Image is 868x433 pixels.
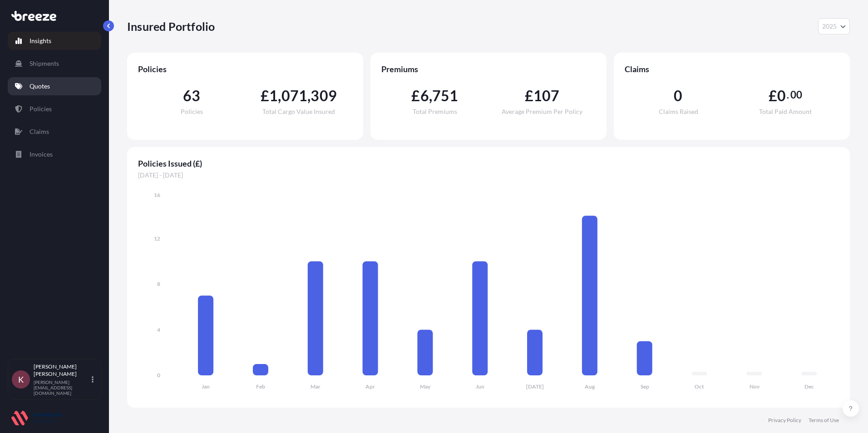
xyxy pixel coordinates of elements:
[777,89,786,103] span: 0
[8,54,101,73] a: Shipments
[269,89,278,103] span: 1
[8,123,101,141] a: Claims
[625,64,839,74] span: Claims
[262,108,335,115] span: Total Cargo Value Insured
[183,89,200,103] span: 63
[30,104,52,113] p: Policies
[311,89,337,103] span: 309
[8,145,101,163] a: Invoices
[256,383,265,390] tspan: Feb
[30,150,53,159] p: Invoices
[30,127,49,136] p: Claims
[138,158,839,169] span: Policies Issued (£)
[138,64,352,74] span: Policies
[818,18,850,34] button: Year Selector
[822,22,837,31] span: 2025
[420,89,429,103] span: 6
[429,89,432,103] span: ,
[138,171,839,180] span: [DATE] - [DATE]
[157,372,160,379] tspan: 0
[413,108,457,115] span: Total Premiums
[261,89,269,103] span: £
[659,108,698,115] span: Claims Raised
[411,89,420,103] span: £
[181,108,203,115] span: Policies
[809,417,839,424] a: Terms of Use
[585,383,595,390] tspan: Aug
[157,326,160,333] tspan: 4
[154,192,160,198] tspan: 16
[30,59,59,68] p: Shipments
[641,383,649,390] tspan: Sep
[157,280,160,287] tspan: 8
[790,91,802,98] span: 00
[759,108,812,115] span: Total Paid Amount
[278,89,281,103] span: ,
[30,36,51,45] p: Insights
[787,91,789,98] span: .
[11,411,61,425] img: organization-logo
[281,89,308,103] span: 071
[127,19,215,34] p: Insured Portfolio
[769,89,777,103] span: £
[804,383,814,390] tspan: Dec
[8,77,101,95] a: Quotes
[8,100,101,118] a: Policies
[695,383,704,390] tspan: Oct
[30,82,50,91] p: Quotes
[8,32,101,50] a: Insights
[365,383,375,390] tspan: Apr
[674,89,682,103] span: 0
[432,89,459,103] span: 751
[202,383,210,390] tspan: Jan
[154,235,160,242] tspan: 12
[34,379,90,396] p: [PERSON_NAME][EMAIL_ADDRESS][DOMAIN_NAME]
[768,417,801,424] a: Privacy Policy
[18,375,24,384] span: K
[381,64,596,74] span: Premiums
[750,383,760,390] tspan: Nov
[502,108,582,115] span: Average Premium Per Policy
[420,383,431,390] tspan: May
[307,89,311,103] span: ,
[311,383,321,390] tspan: Mar
[525,89,533,103] span: £
[34,363,90,378] p: [PERSON_NAME] [PERSON_NAME]
[526,383,544,390] tspan: [DATE]
[533,89,560,103] span: 107
[476,383,484,390] tspan: Jun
